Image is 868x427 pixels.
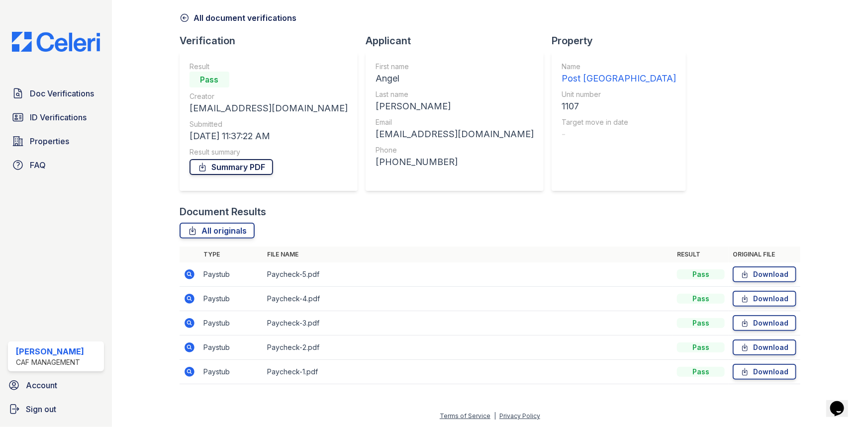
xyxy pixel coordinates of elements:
[4,375,108,395] a: Account
[733,364,796,380] a: Download
[8,155,104,175] a: FAQ
[26,403,56,415] span: Sign out
[190,101,348,115] div: [EMAIL_ADDRESS][DOMAIN_NAME]
[677,342,725,352] div: Pass
[733,340,796,355] a: Download
[4,399,108,419] a: Sign out
[376,117,534,127] div: Email
[677,318,725,328] div: Pass
[677,294,725,304] div: Pass
[494,412,496,420] div: |
[199,360,263,384] td: Paystub
[562,89,676,99] div: Unit number
[562,62,676,85] a: Name Post [GEOGRAPHIC_DATA]
[733,291,796,307] a: Download
[263,247,673,262] th: File name
[733,266,796,282] a: Download
[376,145,534,155] div: Phone
[190,159,273,175] a: Summary PDF
[562,127,676,141] div: -
[8,107,104,127] a: ID Verifications
[376,62,534,72] div: First name
[8,131,104,151] a: Properties
[376,99,534,113] div: [PERSON_NAME]
[4,32,108,52] img: CE_Logo_Blue-a8612792a0a2168367f1c8372b55b34899dd931a85d93a1a3d3e32e68fde9ad4.png
[199,336,263,360] td: Paystub
[199,287,263,311] td: Paystub
[26,379,57,391] span: Account
[180,12,296,24] a: All document verifications
[180,34,366,48] div: Verification
[263,287,673,311] td: Paycheck-4.pdf
[562,62,676,72] div: Name
[562,99,676,113] div: 1107
[199,247,263,262] th: Type
[263,360,673,384] td: Paycheck-1.pdf
[552,34,694,48] div: Property
[30,135,69,147] span: Properties
[263,311,673,336] td: Paycheck-3.pdf
[673,247,729,262] th: Result
[376,72,534,85] div: Angel
[729,247,800,262] th: Original file
[376,127,534,141] div: [EMAIL_ADDRESS][DOMAIN_NAME]
[199,311,263,336] td: Paystub
[199,262,263,287] td: Paystub
[190,119,348,129] div: Submitted
[376,155,534,169] div: [PHONE_NUMBER]
[677,269,725,279] div: Pass
[16,357,84,367] div: CAF Management
[30,111,87,123] span: ID Verifications
[440,412,490,420] a: Terms of Service
[30,87,94,99] span: Doc Verifications
[562,117,676,127] div: Target move in date
[190,91,348,101] div: Creator
[499,412,540,420] a: Privacy Policy
[190,147,348,157] div: Result summary
[263,262,673,287] td: Paycheck-5.pdf
[8,84,104,103] a: Doc Verifications
[190,62,348,72] div: Result
[733,315,796,331] a: Download
[16,345,84,357] div: [PERSON_NAME]
[190,72,229,87] div: Pass
[677,367,725,377] div: Pass
[562,72,676,85] div: Post [GEOGRAPHIC_DATA]
[180,223,255,239] a: All originals
[263,336,673,360] td: Paycheck-2.pdf
[376,89,534,99] div: Last name
[826,387,858,417] iframe: chat widget
[30,159,46,171] span: FAQ
[190,129,348,143] div: [DATE] 11:37:22 AM
[366,34,552,48] div: Applicant
[180,205,266,219] div: Document Results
